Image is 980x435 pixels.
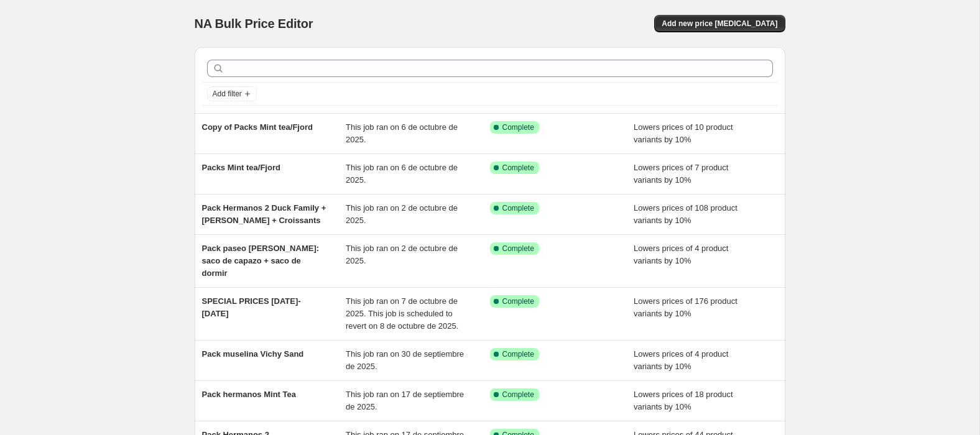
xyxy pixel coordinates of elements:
[346,244,458,265] span: This job ran on 2 de octubre de 2025.
[502,349,534,359] span: Complete
[202,390,296,399] span: Pack hermanos Mint Tea
[207,86,257,101] button: Add filter
[346,390,464,411] span: This job ran on 17 de septiembre de 2025.
[202,163,280,172] span: Packs Mint tea/Fjord
[346,349,464,371] span: This job ran on 30 de septiembre de 2025.
[662,19,777,29] span: Add new price [MEDICAL_DATA]
[346,163,458,185] span: This job ran on 6 de octubre de 2025.
[213,89,242,99] span: Add filter
[634,122,733,144] span: Lowers prices of 10 product variants by 10%
[634,390,733,411] span: Lowers prices of 18 product variants by 10%
[634,163,728,185] span: Lowers prices of 7 product variants by 10%
[202,122,313,132] span: Copy of Packs Mint tea/Fjord
[502,163,534,173] span: Complete
[502,390,534,400] span: Complete
[634,203,737,225] span: Lowers prices of 108 product variants by 10%
[502,296,534,306] span: Complete
[634,296,737,318] span: Lowers prices of 176 product variants by 10%
[202,349,304,359] span: Pack muselina Vichy Sand
[346,296,458,331] span: This job ran on 7 de octubre de 2025. This job is scheduled to revert on 8 de octubre de 2025.
[502,244,534,254] span: Complete
[502,203,534,213] span: Complete
[202,296,301,318] span: SPECIAL PRICES [DATE]-[DATE]
[202,244,320,278] span: Pack paseo [PERSON_NAME]: saco de capazo + saco de dormir
[654,15,785,32] button: Add new price [MEDICAL_DATA]
[634,349,728,371] span: Lowers prices of 4 product variants by 10%
[195,17,313,30] span: NA Bulk Price Editor
[346,122,458,144] span: This job ran on 6 de octubre de 2025.
[346,203,458,225] span: This job ran on 2 de octubre de 2025.
[202,203,326,225] span: Pack Hermanos 2 Duck Family + [PERSON_NAME] + Croissants
[502,122,534,132] span: Complete
[634,244,728,265] span: Lowers prices of 4 product variants by 10%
